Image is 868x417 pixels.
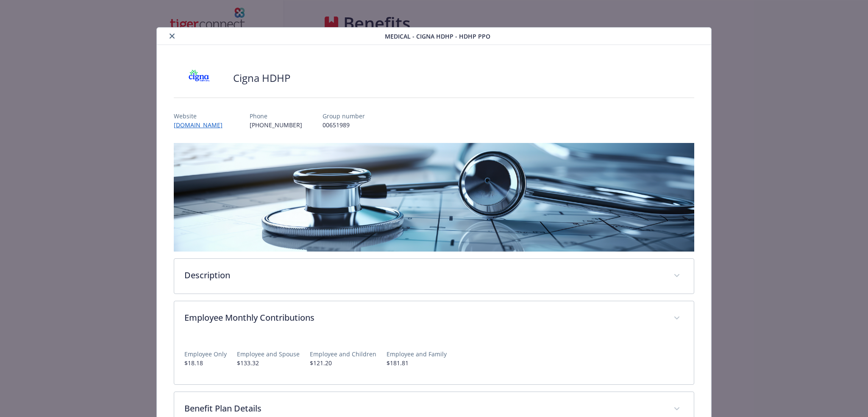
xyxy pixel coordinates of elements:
button: close [167,31,177,41]
span: Medical - Cigna HDHP - HDHP PPO [385,32,490,41]
p: Group number [323,112,365,120]
p: 00651989 [323,120,365,129]
p: [PHONE_NUMBER] [250,120,302,129]
img: CIGNA [174,65,225,91]
div: Description [174,259,694,294]
p: Description [184,269,664,282]
p: $133.32 [237,358,300,367]
h2: Cigna HDHP [233,71,290,85]
p: Employee Monthly Contributions [184,311,664,324]
p: Employee and Children [310,350,376,358]
p: Phone [250,112,302,120]
p: $121.20 [310,358,376,367]
p: Benefit Plan Details [184,402,664,415]
p: Employee Only [184,350,227,358]
p: $18.18 [184,358,227,367]
a: [DOMAIN_NAME] [174,121,229,129]
p: $181.81 [387,358,447,367]
div: Employee Monthly Contributions [174,301,694,336]
p: Website [174,112,229,120]
p: Employee and Family [387,350,447,358]
p: Employee and Spouse [237,350,300,358]
div: Employee Monthly Contributions [174,336,694,384]
img: banner [174,143,695,252]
